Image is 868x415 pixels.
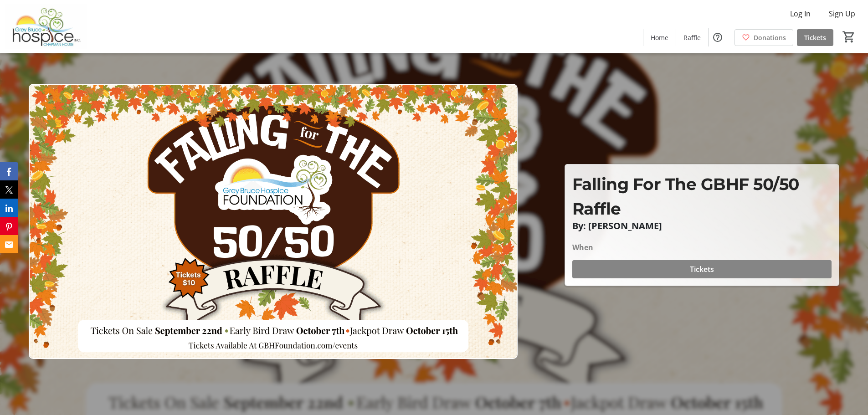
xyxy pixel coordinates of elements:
a: Donations [734,29,793,46]
span: Falling For The GBHF 50/50 Raffle [572,174,799,219]
a: Raffle [676,29,708,46]
img: Campaign CTA Media Photo [29,84,518,359]
button: Tickets [572,260,832,278]
a: Home [643,29,676,46]
button: Log In [783,6,818,21]
button: Help [709,28,727,46]
span: Sign Up [829,8,855,19]
span: Home [651,33,668,42]
span: Donations [754,33,786,42]
button: Cart [841,29,857,45]
span: Log In [790,8,811,19]
a: Tickets [797,29,833,46]
span: Tickets [804,33,826,42]
span: Raffle [683,33,701,42]
span: Tickets [690,264,714,275]
img: Grey Bruce Hospice's Logo [5,4,87,49]
button: Sign Up [822,6,863,21]
div: When [572,242,593,253]
p: By: [PERSON_NAME] [572,221,832,231]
